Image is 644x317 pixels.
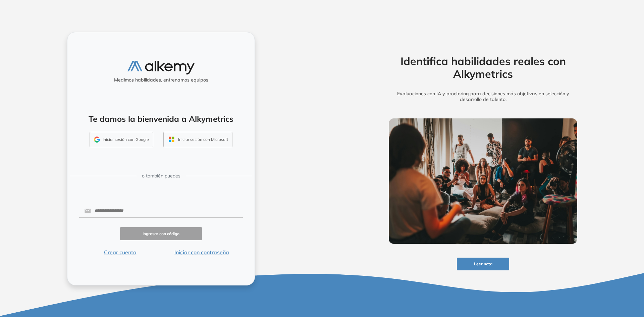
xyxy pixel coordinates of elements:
[120,227,202,240] button: Ingresar con código
[168,136,175,143] img: OUTLOOK_ICON
[70,77,252,83] h5: Medimos habilidades, entrenamos equipos
[76,114,246,124] h4: Te damos la bienvenida a Alkymetrics
[90,132,153,147] button: Iniciar sesión con Google
[389,118,577,244] img: img-more-info
[457,258,509,271] button: Leer nota
[127,61,195,74] img: logo-alkemy
[378,55,588,81] h2: Identifica habilidades reales con Alkymetrics
[94,137,100,143] img: GMAIL_ICON
[163,132,232,147] button: Iniciar sesión con Microsoft
[142,172,180,179] span: o también puedes
[79,248,161,256] button: Crear cuenta
[378,91,588,102] h5: Evaluaciones con IA y proctoring para decisiones más objetivas en selección y desarrollo de talento.
[161,248,243,256] button: Iniciar con contraseña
